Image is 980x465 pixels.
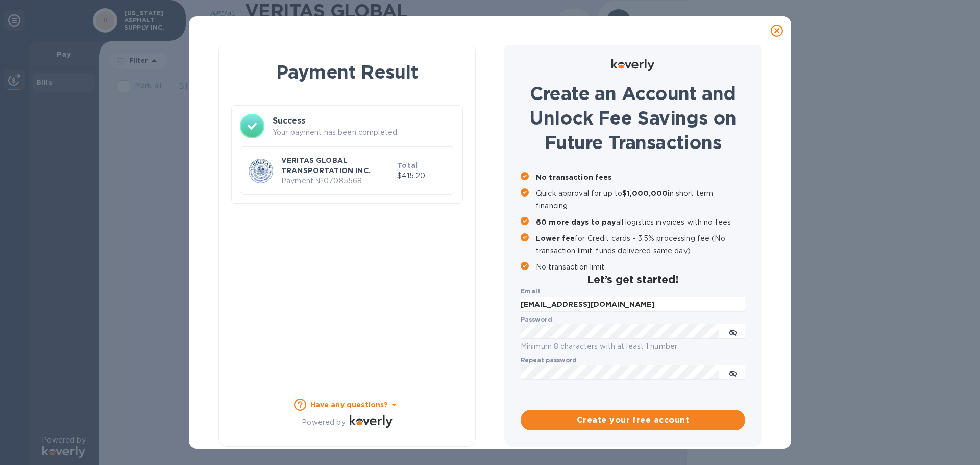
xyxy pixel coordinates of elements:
[723,322,743,342] button: toggle password visibility
[273,115,454,127] h3: Success
[281,176,393,186] p: Payment № 07085568
[350,415,393,427] img: Logo
[536,261,745,273] p: No transaction limit
[310,401,388,409] b: Have any questions?
[536,173,612,181] b: No transaction fees
[536,218,616,226] b: 60 more days to pay
[397,170,446,181] p: $415.20
[536,234,575,242] b: Lower fee
[521,410,745,430] button: Create your free account
[521,297,745,312] input: Enter email address
[536,187,745,212] p: Quick approval for up to in short term financing
[529,414,737,426] span: Create your free account
[281,155,393,176] p: VERITAS GLOBAL TRANSPORTATION INC.
[723,362,743,383] button: toggle password visibility
[235,59,459,85] h1: Payment Result
[521,340,745,352] p: Minimum 8 characters with at least 1 number
[521,287,540,295] b: Email
[611,59,654,71] img: Logo
[521,316,552,323] label: Password
[536,216,745,228] p: all logistics invoices with no fees
[521,357,577,363] label: Repeat password
[536,232,745,257] p: for Credit cards - 3.5% processing fee (No transaction limit, funds delivered same day)
[273,127,454,138] p: Your payment has been completed.
[521,273,745,286] h2: Let’s get started!
[397,161,418,169] b: Total
[521,81,745,155] h1: Create an Account and Unlock Fee Savings on Future Transactions
[302,417,345,428] p: Powered by
[622,189,668,198] b: $1,000,000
